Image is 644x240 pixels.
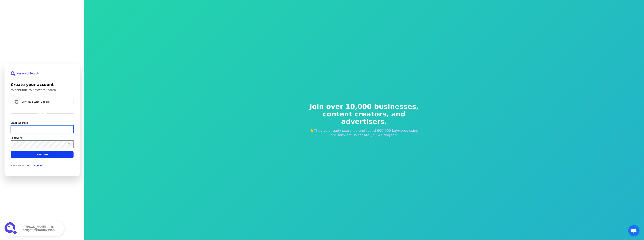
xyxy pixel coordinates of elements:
[307,103,421,110] span: Join over 10,000 businesses,
[21,100,50,103] span: Continue with Google
[11,164,33,167] span: Have an account?
[11,98,74,106] button: Sign in with GoogleContinue with Google
[11,136,22,139] label: Password
[15,100,18,104] img: Sign in with Google
[307,128,421,137] p: 👆They've already searched and found 600,000 keywords using our software. What are you waiting for?
[11,82,74,87] h1: Create your account
[11,71,39,76] img: KeywordSearch
[67,142,71,146] button: Show password
[33,228,55,232] strong: Premium Plan
[41,112,43,115] p: or
[628,225,639,236] a: Mở cuộc trò chuyện
[11,121,28,124] label: Email address
[23,225,60,232] p: [PERSON_NAME] in just bought
[11,151,74,158] button: Continue
[307,110,421,125] span: content creators, and advertisers.
[33,164,42,167] a: Sign in
[5,222,18,235] img: Premium Plan
[11,88,74,92] p: to continue to KeywordSearch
